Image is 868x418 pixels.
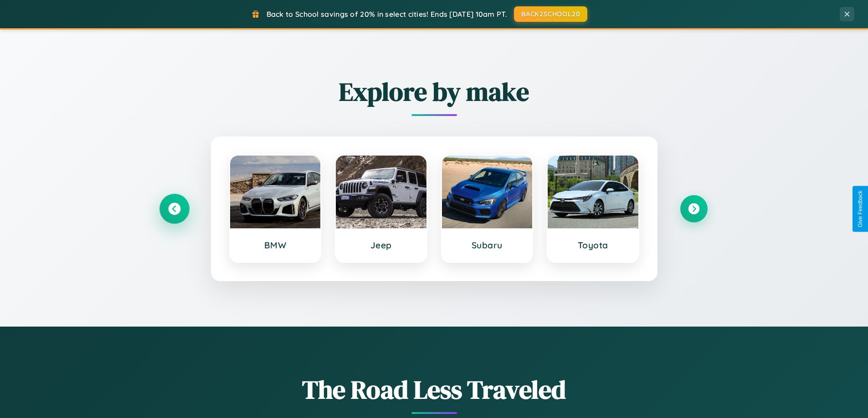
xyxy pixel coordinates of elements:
[345,240,417,251] h3: Jeep
[514,6,587,22] button: BACK2SCHOOL20
[161,372,708,407] h1: The Road Less Traveled
[161,74,708,109] h2: Explore by make
[267,10,507,19] span: Back to School savings of 20% in select cities! Ends [DATE] 10am PT.
[557,240,629,251] h3: Toyota
[239,240,312,251] h3: BMW
[857,191,863,227] div: Give Feedback
[451,240,524,251] h3: Subaru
